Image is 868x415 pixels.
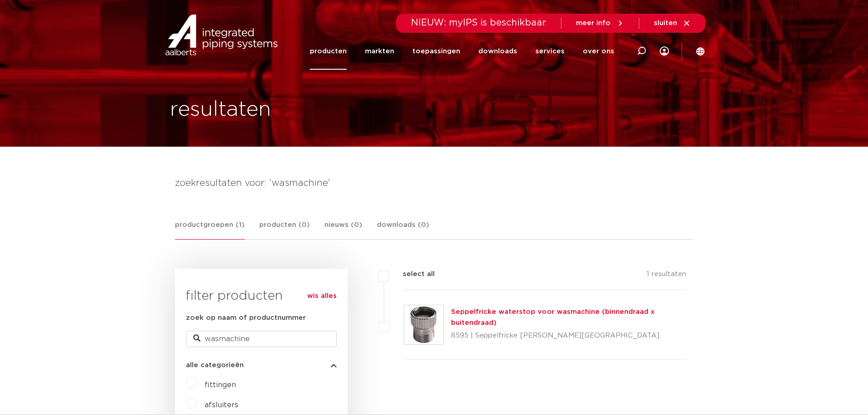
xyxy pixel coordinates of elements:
div: my IPS [660,33,669,70]
a: fittingen [205,381,236,389]
input: zoeken [186,331,337,347]
a: wis alles [307,291,337,302]
span: sluiten [654,20,677,26]
label: select all [389,269,435,280]
label: zoek op naam of productnummer [186,313,306,323]
h1: resultaten [170,95,271,124]
a: afsluiters [205,401,238,409]
button: alle categorieën [186,362,337,369]
h3: filter producten [186,287,337,305]
img: Thumbnail for Seppelfricke waterstop voor wasmachine (binnendraad x buitendraad) [404,305,443,344]
a: productgroepen (1) [175,220,245,240]
nav: Menu [310,33,614,70]
a: downloads (0) [377,220,429,239]
a: toepassingen [412,33,460,70]
span: meer info [576,20,611,26]
span: alle categorieën [186,362,244,369]
a: services [535,33,565,70]
a: downloads [478,33,517,70]
a: producten (0) [259,220,310,239]
a: producten [310,33,347,70]
a: Seppelfricke waterstop voor wasmachine (binnendraad x buitendraad) [451,308,655,326]
a: sluiten [654,19,691,27]
span: NIEUW: myIPS is beschikbaar [411,18,546,27]
a: nieuws (0) [324,220,362,239]
a: over ons [583,33,614,70]
h4: zoekresultaten voor: 'wasmachine' [175,176,693,190]
a: meer info [576,19,624,27]
p: 8595 | Seppelfricke [PERSON_NAME][GEOGRAPHIC_DATA] [451,328,687,343]
p: 1 resultaten [647,269,686,283]
a: markten [365,33,394,70]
